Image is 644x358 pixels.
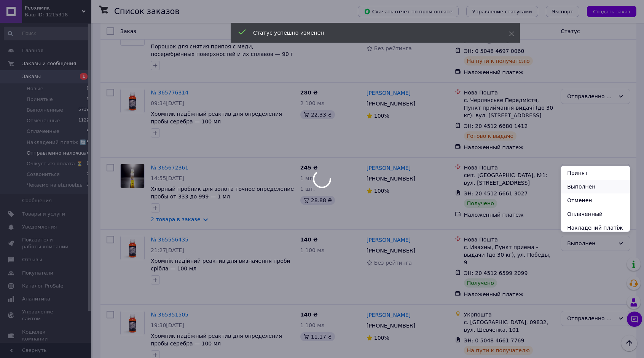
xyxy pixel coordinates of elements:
li: Принят [561,166,630,180]
li: Накладений платіж 🔄 [561,221,630,242]
li: Оплаченный [561,207,630,221]
li: Выполнен [561,180,630,193]
div: Статус успешно изменен [253,29,490,37]
li: Отменен [561,193,630,207]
